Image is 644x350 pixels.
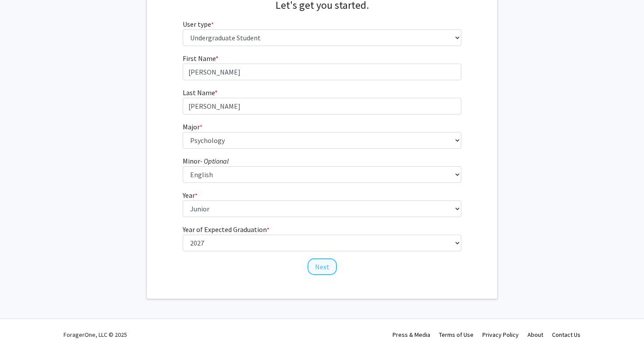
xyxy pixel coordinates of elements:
[7,311,37,343] iframe: Chat
[393,331,430,339] a: Press & Media
[552,331,580,339] a: Contact Us
[200,157,229,165] i: - Optional
[439,331,474,339] a: Terms of Use
[183,121,202,132] label: Major
[183,54,216,63] span: First Name
[482,331,519,339] a: Privacy Policy
[64,319,127,350] div: ForagerOne, LLC © 2025
[183,156,229,166] label: Minor
[527,331,543,339] a: About
[183,19,214,29] label: User type
[308,258,337,275] button: Next
[183,190,198,200] label: Year
[183,224,269,235] label: Year of Expected Graduation
[183,88,215,97] span: Last Name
